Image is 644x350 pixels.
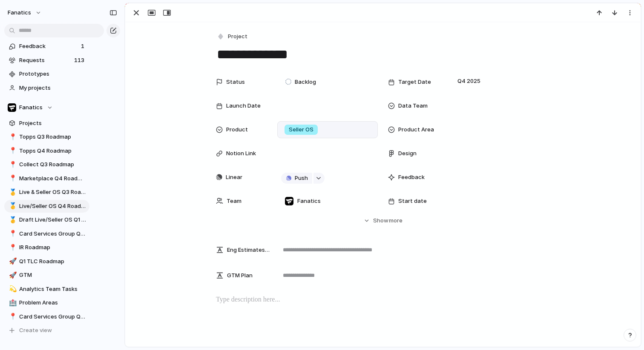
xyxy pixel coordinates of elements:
span: Topps Q4 Roadmap [19,147,86,155]
div: 📍 [9,160,15,170]
div: 💫 [9,284,15,294]
span: My projects [19,84,86,92]
a: 📍Card Services Group Q1 Roadmap [4,310,89,323]
span: Seller OS [289,125,313,134]
span: Product [226,125,248,134]
button: 🏥 [8,299,16,307]
button: Project [215,31,250,43]
span: Problem Areas [19,299,86,307]
span: Requests [19,56,72,65]
span: IR Roadmap [19,243,86,252]
div: 📍 [9,312,15,322]
a: 🚀Q1 TLC Roadmap [4,255,89,268]
button: 📍 [8,174,16,183]
button: 🥇 [8,216,16,224]
div: 🥇 [9,215,15,225]
a: 🥇Live & Seller OS Q3 Roadmap [4,186,89,199]
span: GTM Plan [227,271,253,280]
span: 1 [81,42,86,51]
div: 🥇 [9,188,15,197]
span: Fanatics [297,197,321,205]
span: more [389,216,402,225]
button: Fanatics [4,101,89,114]
span: Team [227,197,241,205]
a: 🏥Problem Areas [4,296,89,309]
span: Linear [226,173,242,182]
button: 📍 [8,230,16,238]
a: 🥇Draft Live/Seller OS Q1 2026 Roadmap [4,213,89,226]
a: 📍Collect Q3 Roadmap [4,158,89,171]
span: Notion Link [226,149,256,158]
button: 📍 [8,147,16,155]
div: 💫Analytics Team Tasks [4,283,89,296]
span: Marketplace Q4 Roadmap [19,174,86,183]
span: Live & Seller OS Q3 Roadmap [19,188,86,196]
button: 📍 [8,243,16,252]
div: 🚀 [9,256,15,266]
span: Eng Estimates (B/iOs/A/W) in Cycles [227,246,270,254]
div: 📍 [9,132,15,142]
div: 📍 [9,146,15,156]
span: Projects [19,119,86,128]
span: Create view [19,326,52,335]
span: Card Services Group Q4 Roadmap [19,230,86,238]
div: 🏥 [9,298,15,308]
button: 📍 [8,313,16,321]
span: Topps Q3 Roadmap [19,133,86,141]
button: 🥇 [8,188,16,196]
a: Feedback1 [4,40,89,53]
button: fanatics [4,6,46,20]
span: Project [228,32,247,41]
span: Collect Q3 Roadmap [19,160,86,169]
div: 🥇Live/Seller OS Q4 Roadmap [4,200,89,213]
div: 🥇 [9,201,15,211]
span: Design [398,149,417,158]
button: 🚀 [8,271,16,279]
span: Status [226,78,245,86]
span: Push [295,174,308,182]
button: 📍 [8,160,16,169]
button: 🥇 [8,202,16,211]
span: 113 [74,56,86,65]
button: 💫 [8,285,16,293]
a: 🚀GTM [4,269,89,282]
a: My projects [4,82,89,94]
div: 📍 [9,174,15,183]
a: 📍Marketplace Q4 Roadmap [4,172,89,185]
a: Projects [4,117,89,130]
span: Feedback [398,173,425,182]
button: Showmore [216,213,550,228]
span: Card Services Group Q1 Roadmap [19,313,86,321]
span: Draft Live/Seller OS Q1 2026 Roadmap [19,216,86,224]
a: Prototypes [4,68,89,80]
span: Launch Date [226,102,261,110]
span: Q1 TLC Roadmap [19,257,86,266]
span: Show [373,216,388,225]
span: Start date [398,197,427,205]
a: 📍Topps Q3 Roadmap [4,131,89,143]
div: 🚀 [9,270,15,280]
span: Fanatics [19,103,43,112]
span: Target Date [398,78,431,86]
a: 📍Card Services Group Q4 Roadmap [4,228,89,240]
button: 🚀 [8,257,16,266]
span: Prototypes [19,70,86,78]
button: Create view [4,324,89,337]
span: Feedback [19,42,78,51]
a: 📍Topps Q4 Roadmap [4,145,89,157]
span: Analytics Team Tasks [19,285,86,293]
button: 📍 [8,133,16,141]
a: 📍IR Roadmap [4,241,89,254]
span: Backlog [295,78,316,86]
